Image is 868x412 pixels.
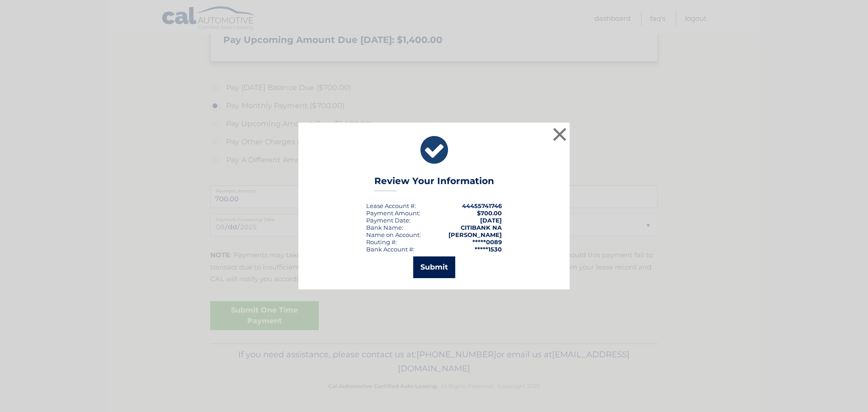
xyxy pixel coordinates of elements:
[366,231,421,238] div: Name on Account:
[366,209,420,217] div: Payment Amount:
[366,224,403,231] div: Bank Name:
[462,202,502,209] strong: 44455741746
[413,256,455,278] button: Submit
[366,217,409,224] span: Payment Date
[551,125,569,143] button: ×
[366,217,410,224] div: :
[366,238,397,246] div: Routing #:
[480,217,502,224] span: [DATE]
[477,209,502,217] span: $700.00
[374,175,494,191] h3: Review Your Information
[448,231,502,238] strong: [PERSON_NAME]
[461,224,502,231] strong: CITIBANK NA
[366,202,416,209] div: Lease Account #:
[366,246,415,253] div: Bank Account #:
